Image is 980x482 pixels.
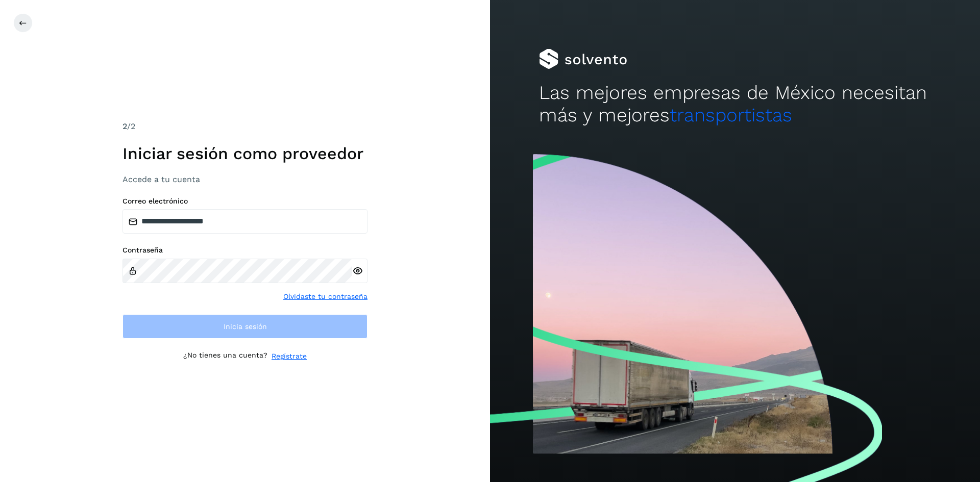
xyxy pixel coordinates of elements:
div: /2 [122,120,367,133]
span: Inicia sesión [224,323,267,330]
h3: Accede a tu cuenta [122,174,367,184]
button: Inicia sesión [122,314,367,339]
p: ¿No tienes una cuenta? [183,351,267,362]
label: Contraseña [122,246,367,255]
span: 2 [122,121,127,131]
a: Regístrate [272,351,307,362]
span: transportistas [670,104,792,126]
h1: Iniciar sesión como proveedor [122,144,367,163]
a: Olvidaste tu contraseña [283,291,367,302]
h2: Las mejores empresas de México necesitan más y mejores [539,82,931,127]
label: Correo electrónico [122,197,367,206]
